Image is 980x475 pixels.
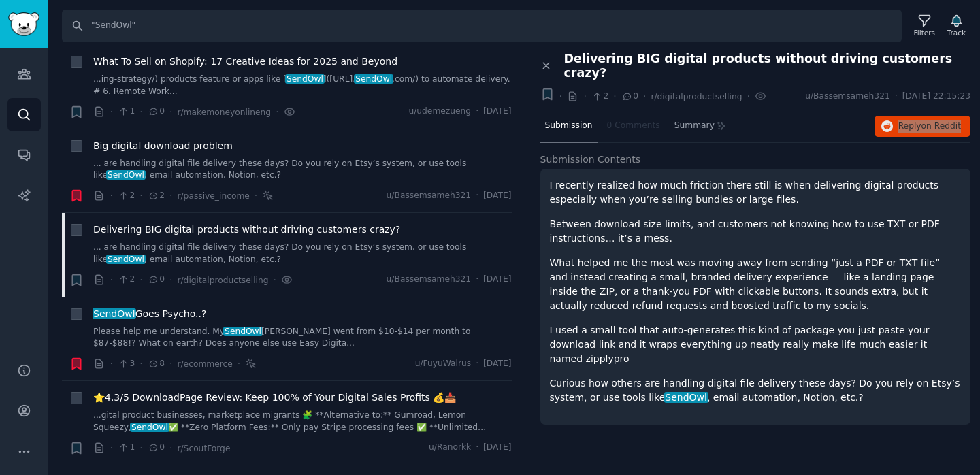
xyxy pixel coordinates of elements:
span: · [476,190,478,202]
span: Submission [545,120,593,132]
span: · [110,105,113,119]
span: Submission Contents [540,152,641,167]
span: SendOwl [130,423,169,432]
span: 2 [118,190,135,202]
a: Delivering BIG digital products without driving customers crazy? [93,223,400,237]
span: · [140,441,142,455]
span: · [169,357,172,371]
span: Delivering BIG digital products without driving customers crazy? [564,52,971,80]
span: · [255,189,257,203]
span: r/digitalproductselling [177,276,268,285]
span: · [140,357,142,371]
span: · [643,89,646,103]
span: · [140,189,142,203]
span: r/passive_income [177,191,249,201]
span: · [140,105,142,119]
span: u/udemezueng [408,105,471,118]
span: · [476,274,478,286]
span: · [169,189,172,203]
span: · [747,89,749,103]
span: u/Bassemsameh321 [805,91,890,103]
span: u/FuyuWalrus [415,358,471,370]
a: ...gital product businesses, marketplace migrants 🧩 **Alternative to:** Gumroad, Lemon Squeezy,Se... [93,410,512,433]
div: Filters [914,28,935,37]
span: r/makemoneyonlineng [177,108,271,117]
span: u/Bassemsameh321 [387,190,472,202]
a: ⭐4.3/5 DownloadPage Review: Keep 100% of Your Digital Sales Profits 💰📥 [93,391,456,405]
span: 2 [591,91,608,103]
span: SendOwl [106,255,145,264]
span: · [110,441,113,455]
span: · [895,91,898,103]
div: Track [947,28,966,37]
a: SendOwlGoes Psycho..? [93,307,206,321]
span: · [476,358,478,370]
a: Please help me understand. MySendOwl[PERSON_NAME] went from $10-$14 per month to $87-$88!? What o... [93,326,512,350]
span: · [276,105,278,119]
p: I used a small tool that auto-generates this kind of package you just paste your download link an... [550,323,962,366]
span: on Reddit [921,121,961,131]
span: SendOwl [354,74,393,84]
span: r/digitalproductselling [651,92,742,101]
span: SendOwl [92,308,136,319]
p: Curious how others are handling digital file delivery these days? Do you rely on Etsy’s system, o... [550,376,962,405]
span: 8 [148,358,165,370]
span: · [110,273,113,287]
a: What To Sell on Shopify: 17 Creative Ideas for 2025 and Beyond [93,54,397,69]
span: 1 [118,442,135,454]
p: I recently realized how much friction there still is when delivering digital products — especiall... [550,178,962,207]
span: Reply [898,120,961,133]
span: r/ecommerce [177,359,232,369]
button: Replyon Reddit [875,116,970,137]
span: r/ScoutForge [177,444,230,453]
span: · [238,357,240,371]
span: [DATE] [483,442,511,454]
span: 2 [148,190,165,202]
span: · [140,273,142,287]
input: Search Keyword [62,10,902,42]
span: SendOwl [664,392,708,403]
span: 0 [148,274,165,286]
span: · [476,105,478,118]
span: · [476,442,478,454]
span: 2 [118,274,135,286]
a: ...ing-strategy/) products feature or apps like [SendOwl]([URL].SendOwl.com/) to automate deliver... [93,73,512,97]
span: SendOwl [285,74,324,84]
a: ... are handling digital file delivery these days? Do you rely on Etsy’s system, or use tools lik... [93,158,512,182]
span: 0 [621,91,638,103]
a: ... are handling digital file delivery these days? Do you rely on Etsy’s system, or use tools lik... [93,242,512,265]
span: SendOwl [223,327,262,336]
span: 0 [148,105,165,118]
span: · [583,89,586,103]
span: · [110,357,113,371]
span: [DATE] [483,105,511,118]
span: u/Bassemsameh321 [387,274,472,286]
p: What helped me the most was moving away from sending “just a PDF or TXT file” and instead creatin... [550,256,962,313]
span: [DATE] [483,274,511,286]
span: 0 [148,442,165,454]
span: 3 [118,358,135,370]
span: · [110,189,113,203]
span: [DATE] [483,190,511,202]
span: Goes Psycho..? [93,307,206,321]
span: · [169,273,172,287]
span: · [169,105,172,119]
img: GummySearch logo [8,12,39,36]
span: · [273,273,276,287]
span: Summary [674,120,715,132]
span: [DATE] 22:15:23 [902,91,970,103]
span: 1 [118,105,135,118]
span: · [559,89,562,103]
span: · [169,441,172,455]
p: Between download size limits, and customers not knowing how to use TXT or PDF instructions… it’s ... [550,217,962,246]
span: · [613,89,616,103]
a: Big digital download problem [93,139,233,153]
button: Track [943,12,970,40]
span: u/Ranorkk [429,442,471,454]
span: SendOwl [106,170,145,180]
